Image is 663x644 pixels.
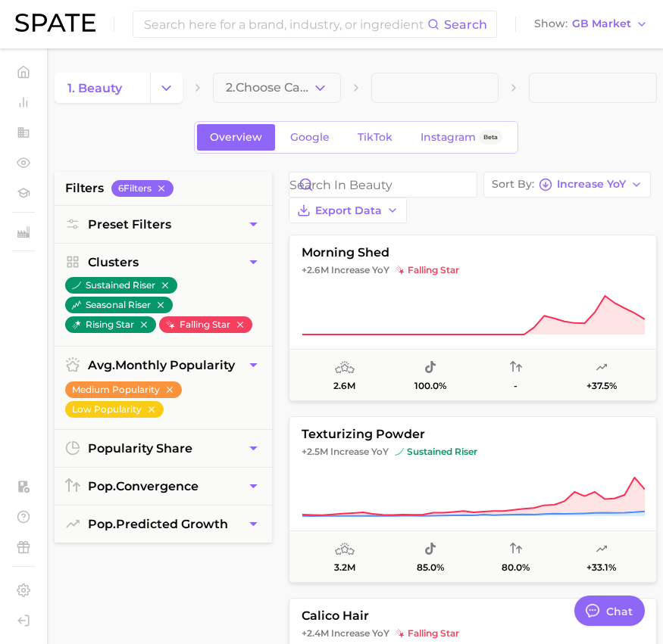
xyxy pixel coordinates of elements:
[290,131,330,144] span: Google
[586,562,616,573] span: +33.1%
[417,562,444,573] span: 85.0%
[277,124,342,151] a: Google
[65,297,173,313] button: seasonal riser
[88,217,171,232] span: Preset Filters
[302,264,329,275] span: +2.6m
[111,180,174,197] button: 6Filters
[65,277,177,294] button: sustained riser
[534,20,568,28] span: Show
[502,562,530,573] span: 80.0%
[596,540,608,558] span: popularity predicted growth: Likely
[88,479,116,493] abbr: popularity index
[396,627,459,639] span: falling star
[289,416,657,583] button: texturizing powder+2.5m Increase YoYsustained risersustained riser3.2m85.0%80.0%+33.1%
[414,381,446,391] span: 100.0%
[210,131,262,144] span: Overview
[72,320,81,329] img: rising star
[88,358,115,372] abbr: average
[510,540,522,558] span: popularity convergence: Very High Convergence
[557,180,626,188] span: Increase YoY
[55,430,272,467] button: popularity share
[88,479,199,493] span: convergence
[530,14,652,34] button: ShowGB Market
[159,316,252,333] button: falling star
[72,300,81,310] img: seasonal riser
[358,131,392,144] span: TikTok
[396,266,405,275] img: falling star
[333,381,355,391] span: 2.6m
[572,20,631,28] span: GB Market
[444,17,487,32] span: Search
[510,359,522,377] span: popularity convergence: Insufficient Data
[331,264,389,276] span: Increase YoY
[514,381,518,391] span: -
[302,627,329,639] span: +2.4m
[335,540,355,558] span: average monthly popularity: Medium Popularity
[150,73,183,103] button: Change Category
[586,381,617,391] span: +37.5%
[289,173,477,197] input: Search in beauty
[396,264,459,276] span: falling star
[166,320,175,329] img: falling star
[142,11,427,37] input: Search here for a brand, industry, or ingredient
[492,180,534,188] span: Sort By
[67,81,122,95] span: 1. beauty
[65,179,104,198] span: filters
[55,73,150,103] a: 1. beauty
[55,468,272,505] button: pop.convergence
[55,347,272,384] button: avg.monthly popularity
[408,124,515,151] a: InstagramBeta
[55,244,272,281] button: Clusters
[88,517,228,531] span: predicted growth
[315,204,382,217] span: Export Data
[334,562,355,573] span: 3.2m
[331,627,389,639] span: Increase YoY
[424,359,436,377] span: popularity share: TikTok
[289,246,656,260] span: morning shed
[226,81,312,95] span: 2. Choose Category
[289,235,657,401] button: morning shed+2.6m Increase YoYfalling starfalling star2.6m100.0%-+37.5%
[213,73,341,103] button: 2.Choose Category
[15,14,95,32] img: SPATE
[88,517,116,531] abbr: popularity index
[395,447,404,456] img: sustained riser
[345,124,405,151] a: TikTok
[65,381,182,398] button: Medium Popularity
[55,506,272,543] button: pop.predicted growth
[88,358,235,372] span: monthly popularity
[289,428,656,441] span: texturizing powder
[335,359,355,377] span: average monthly popularity: Medium Popularity
[88,441,192,456] span: popularity share
[289,609,656,623] span: calico hair
[72,281,81,290] img: sustained riser
[395,446,477,458] span: sustained riser
[65,316,156,333] button: rising star
[330,446,389,458] span: Increase YoY
[197,124,275,151] a: Overview
[65,401,164,418] button: Low Popularity
[302,446,328,457] span: +2.5m
[483,131,498,144] span: Beta
[483,172,651,198] button: Sort ByIncrease YoY
[424,540,436,558] span: popularity share: TikTok
[88,255,139,269] span: Clusters
[596,359,608,377] span: popularity predicted growth: Likely
[55,206,272,243] button: Preset Filters
[289,198,407,223] button: Export Data
[12,609,35,632] a: Log out. Currently logged in with e-mail mathilde@spate.nyc.
[421,131,476,144] span: Instagram
[396,629,405,638] img: falling star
